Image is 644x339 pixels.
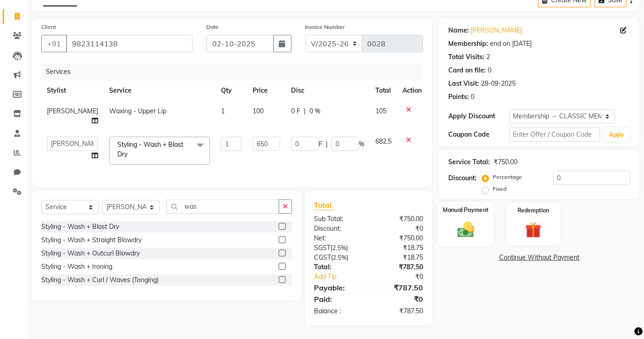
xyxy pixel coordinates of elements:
[307,224,369,233] div: Discount:
[42,63,430,80] div: Services
[441,253,638,262] a: Continue Without Payment
[443,206,489,214] label: Manual Payment
[309,106,320,116] span: 0 %
[448,26,469,35] div: Name:
[291,106,300,116] span: 0 F
[369,294,430,305] div: ₹0
[127,150,132,158] a: x
[448,79,479,89] div: Last Visit:
[375,137,391,145] span: 682.5
[109,107,166,115] span: Waxing - Upper Lip
[604,128,630,142] button: Apply
[375,107,386,115] span: 105
[448,157,490,167] div: Service Total:
[326,139,328,149] span: |
[452,220,480,239] img: _cash.svg
[215,80,247,101] th: Qty
[493,185,506,193] label: Fixed
[41,275,159,285] div: Styling - Wash + Curl / Waves (Tonging)
[448,66,486,75] div: Card on file:
[448,111,509,121] div: Apply Discount
[307,243,369,253] div: ( )
[305,23,345,31] label: Invoice Number
[448,39,488,49] div: Membership:
[333,254,347,261] span: 2.5%
[304,106,306,116] span: |
[41,23,56,31] label: Client
[307,282,369,293] div: Payable:
[488,66,491,75] div: 0
[448,173,477,183] div: Discount:
[369,224,430,233] div: ₹0
[41,80,104,101] th: Stylist
[41,235,142,245] div: Styling - Wash + Straight Blowdry
[307,262,369,272] div: Total:
[41,222,119,232] div: Styling - Wash + Blast Dry
[66,35,193,52] input: Search by Name/Mobile/Email/Code
[379,272,430,282] div: ₹0
[319,139,322,149] span: F
[520,220,546,240] img: _gift.svg
[369,233,430,243] div: ₹750.00
[448,130,509,139] div: Coupon Code
[307,306,369,316] div: Balance :
[307,294,369,305] div: Paid:
[307,253,369,262] div: ( )
[493,173,522,181] label: Percentage
[41,249,140,258] div: Styling - Wash + Outcurl Blowdry
[486,52,490,62] div: 2
[314,244,330,252] span: SGST
[369,243,430,253] div: ₹18.75
[517,206,549,215] label: Redemption
[166,200,279,214] input: Search or Scan
[314,200,335,210] span: Total
[206,23,219,31] label: Date
[471,26,522,35] a: [PERSON_NAME]
[490,39,532,49] div: end on [DATE]
[471,92,474,102] div: 0
[307,272,379,282] a: Add Tip
[286,80,370,101] th: Disc
[448,52,484,62] div: Total Visits:
[369,262,430,272] div: ₹787.50
[253,107,264,115] span: 100
[481,79,516,89] div: 28-09-2025
[369,253,430,262] div: ₹18.75
[307,233,369,243] div: Net:
[448,92,469,102] div: Points:
[370,80,397,101] th: Total
[314,253,331,261] span: CGST
[221,107,225,115] span: 1
[509,128,600,142] input: Enter Offer / Coupon Code
[359,139,364,149] span: %
[369,282,430,293] div: ₹787.50
[494,157,517,167] div: ₹750.00
[332,244,346,251] span: 2.5%
[47,107,98,115] span: [PERSON_NAME]
[41,35,67,52] button: +91
[41,262,112,272] div: Styling - Wash + Ironing
[397,80,427,101] th: Action
[369,306,430,316] div: ₹787.50
[117,140,183,158] span: Styling - Wash + Blast Dry
[104,80,215,101] th: Service
[369,214,430,224] div: ₹750.00
[247,80,286,101] th: Price
[307,214,369,224] div: Sub Total:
